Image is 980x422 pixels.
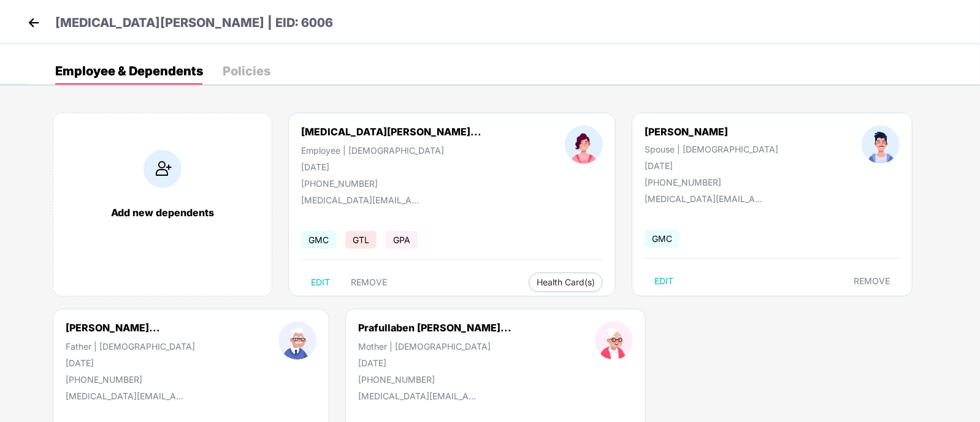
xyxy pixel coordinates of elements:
[144,150,182,188] img: addIcon
[537,279,595,285] span: Health Card(s)
[645,126,778,138] div: [PERSON_NAME]
[301,178,481,189] div: [PHONE_NUMBER]
[645,271,683,291] button: EDIT
[55,65,203,77] div: Employee & Dependents
[66,358,195,368] div: [DATE]
[301,162,481,172] div: [DATE]
[66,322,160,334] div: [PERSON_NAME]...
[66,391,188,401] div: [MEDICAL_DATA][EMAIL_ADDRESS][PERSON_NAME][DOMAIN_NAME]
[854,276,890,286] span: REMOVE
[345,231,377,249] span: GTL
[301,273,340,292] button: EDIT
[645,144,778,154] div: Spouse | [DEMOGRAPHIC_DATA]
[654,276,673,286] span: EDIT
[595,322,633,360] img: profileImage
[66,374,195,385] div: [PHONE_NUMBER]
[358,358,511,368] div: [DATE]
[645,194,767,204] div: [MEDICAL_DATA][EMAIL_ADDRESS][PERSON_NAME][DOMAIN_NAME]
[358,391,481,401] div: [MEDICAL_DATA][EMAIL_ADDRESS][PERSON_NAME][DOMAIN_NAME]
[844,271,900,291] button: REMOVE
[645,177,778,187] div: [PHONE_NUMBER]
[223,65,270,77] div: Policies
[645,230,679,247] span: GMC
[645,160,778,171] div: [DATE]
[862,126,900,164] img: profileImage
[301,231,336,249] span: GMC
[66,341,195,352] div: Father | [DEMOGRAPHIC_DATA]
[278,322,316,360] img: profileImage
[301,145,481,156] div: Employee | [DEMOGRAPHIC_DATA]
[358,341,511,352] div: Mother | [DEMOGRAPHIC_DATA]
[386,231,418,249] span: GPA
[301,126,481,138] div: [MEDICAL_DATA][PERSON_NAME]...
[341,273,397,292] button: REMOVE
[358,322,511,334] div: Prafullaben [PERSON_NAME]...
[311,277,330,287] span: EDIT
[565,126,603,164] img: profileImage
[301,195,424,205] div: [MEDICAL_DATA][EMAIL_ADDRESS][PERSON_NAME][DOMAIN_NAME]
[351,277,387,287] span: REMOVE
[66,206,259,219] div: Add new dependents
[529,273,603,292] button: Health Card(s)
[358,374,511,385] div: [PHONE_NUMBER]
[25,13,43,32] img: back
[55,13,333,32] p: [MEDICAL_DATA][PERSON_NAME] | EID: 6006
